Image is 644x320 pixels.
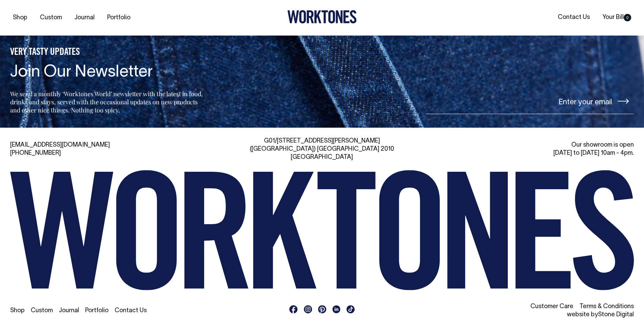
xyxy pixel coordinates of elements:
[85,308,109,314] a: Portfolio
[10,90,205,114] p: We send a monthly ‘Worktones World’ newsletter with the latest in food, drinks and stays, served ...
[104,12,133,23] a: Portfolio
[426,89,634,114] input: Enter your email
[433,311,634,319] li: website by
[579,304,634,310] a: Terms & Conditions
[600,12,634,23] a: Your Bill0
[10,150,61,156] a: [PHONE_NUMBER]
[10,142,110,148] a: [EMAIL_ADDRESS][DOMAIN_NAME]
[598,312,634,318] a: Stone Digital
[221,137,423,162] div: G01/[STREET_ADDRESS][PERSON_NAME] ([GEOGRAPHIC_DATA]) [GEOGRAPHIC_DATA] 2010 [GEOGRAPHIC_DATA]
[530,304,573,310] a: Customer Care
[10,64,205,82] h4: Join Our Newsletter
[10,308,25,314] a: Shop
[10,12,30,23] a: Shop
[31,308,53,314] a: Custom
[555,12,593,23] a: Contact Us
[115,308,147,314] a: Contact Us
[10,47,205,58] h5: VERY TASTY UPDATES
[433,141,634,157] div: Our showroom is open [DATE] to [DATE] 10am - 4pm.
[59,308,79,314] a: Journal
[624,14,631,21] span: 0
[72,12,97,23] a: Journal
[37,12,65,23] a: Custom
